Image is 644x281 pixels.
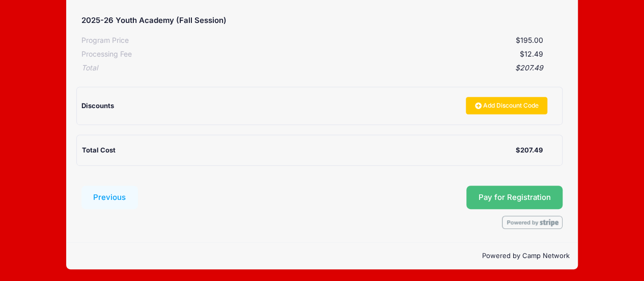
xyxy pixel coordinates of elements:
[81,49,132,60] div: Processing Fee
[515,145,542,156] div: $207.49
[98,63,543,73] div: $207.49
[132,49,543,60] div: $12.49
[81,16,227,25] h5: 2025-26 Youth Academy (Fall Session)
[466,186,563,209] button: Pay for Registration
[81,186,138,209] button: Previous
[515,36,543,44] span: $195.00
[479,193,551,202] span: Pay for Registration
[75,251,570,261] p: Powered by Camp Network
[81,101,114,110] span: Discounts
[81,35,129,46] div: Program Price
[466,97,547,114] a: Add Discount Code
[81,63,98,73] div: Total
[82,145,516,156] div: Total Cost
